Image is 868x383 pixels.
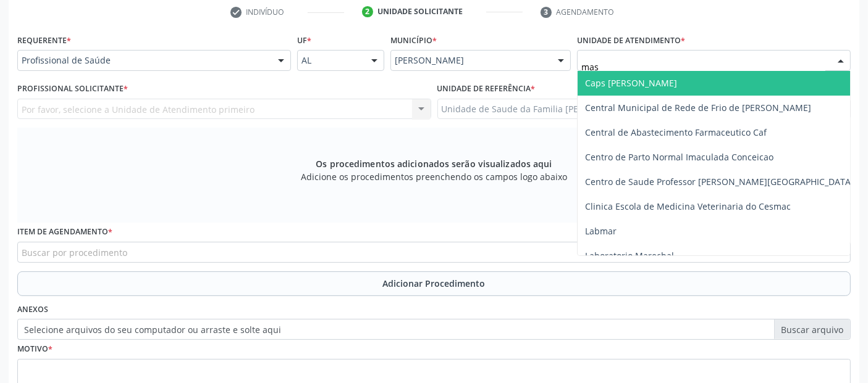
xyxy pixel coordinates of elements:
[22,54,266,67] span: Profissional de Saúde
[17,300,48,319] label: Anexos
[585,151,773,163] span: Centro de Parto Normal Imaculada Conceicao
[390,31,437,50] label: Município
[17,223,112,242] label: Item de agendamento
[585,225,617,237] span: Labmar
[17,340,53,359] label: Motivo
[377,6,463,17] div: Unidade solicitante
[437,80,536,99] label: Unidade de referência
[383,277,486,290] span: Adicionar Procedimento
[301,170,567,183] span: Adicione os procedimentos preenchendo os campos logo abaixo
[17,31,71,50] label: Requerente
[585,126,767,138] span: Central de Abastecimento Farmaceutico Caf
[301,54,359,67] span: AL
[577,31,685,50] label: Unidade de atendimento
[585,176,854,187] span: Centro de Saude Professor [PERSON_NAME][GEOGRAPHIC_DATA]
[17,271,851,296] button: Adicionar Procedimento
[585,250,674,262] span: Laboratorio Marechal
[362,6,373,17] div: 2
[581,54,825,79] input: Unidade de atendimento
[585,77,677,89] span: Caps [PERSON_NAME]
[585,102,811,113] span: Central Municipal de Rede de Frio de [PERSON_NAME]
[395,54,546,67] span: [PERSON_NAME]
[585,200,791,212] span: Clinica Escola de Medicina Veterinaria do Cesmac
[22,246,127,259] span: Buscar por procedimento
[316,157,552,170] span: Os procedimentos adicionados serão visualizados aqui
[17,80,128,99] label: Profissional Solicitante
[297,31,311,50] label: UF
